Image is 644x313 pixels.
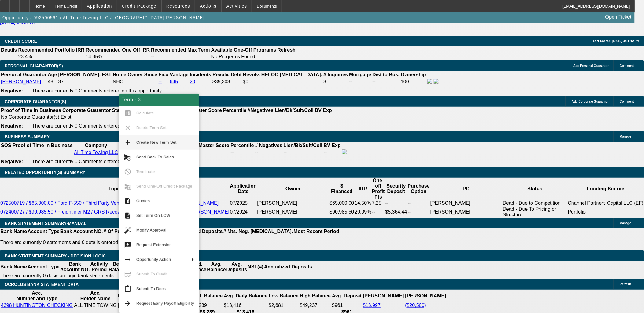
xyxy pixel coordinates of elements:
[117,0,161,12] button: Credit Package
[268,302,299,308] td: $2,681
[349,72,371,77] b: Mortgage
[0,200,219,206] a: 072500719 / $65,000.00 / Ford F-550 / Third Party Vendor / All Time Towing LLC / [PERSON_NAME]
[2,15,205,20] span: Opportunity / 092500561 / All Time Towing LLC / [GEOGRAPHIC_DATA][PERSON_NAME]
[136,257,171,262] span: Opportunity Action
[373,72,400,77] b: Dist to Bus.
[124,285,131,293] mat-icon: content_paste
[5,170,85,175] span: RELATED OPPORTUNITY(S) SUMMARY
[430,178,502,200] th: PG
[27,261,60,273] th: Account Type
[223,228,293,235] th: # Mts. Neg. [MEDICAL_DATA].
[1,159,23,164] b: Negative:
[329,200,355,206] td: $65,000.00
[224,302,268,308] td: $13,416
[401,72,426,77] b: Ownership
[385,178,407,200] th: Security Deposit
[124,153,131,161] mat-icon: cancel_schedule_send
[315,108,332,113] b: BV Exp
[60,261,90,273] th: Bank Account NO.
[230,143,254,148] b: Percentile
[136,243,172,247] span: Request Extension
[323,78,348,85] td: 3
[124,227,131,234] mat-icon: auto_fix_high
[593,39,639,43] span: Last Scored: [DATE] 3:11:02 PM
[502,200,568,206] td: Dead - Due to Competition
[385,206,407,218] td: $5,364.44
[405,290,447,302] th: [PERSON_NAME]
[363,303,381,308] a: $13,997
[12,142,73,149] th: Proof of Time In Business
[170,79,178,84] a: 645
[85,47,150,53] th: Recommended One Off IRR
[124,241,131,249] mat-icon: try
[58,72,112,77] b: [PERSON_NAME]. EST
[5,282,79,287] span: OCROLUS BANK STATEMENT DATA
[323,149,341,156] td: --
[573,64,609,67] span: Add Personal Guarantor
[124,212,131,219] mat-icon: description
[62,108,111,113] b: Corporate Guarantor
[324,143,341,148] b: BV Exp
[248,108,274,113] b: #Negatives
[372,178,385,200] th: One-off Profit Pts
[112,78,158,85] td: NHO
[87,4,112,9] span: Application
[284,143,322,148] b: Lien/Bk/Suit/Coll
[568,206,644,218] td: Portfolio
[32,88,162,93] span: There are currently 0 Comments entered on this opportunity
[620,221,631,225] span: Manage
[223,108,246,113] b: Percentile
[243,72,322,77] b: Revolv. HELOC [MEDICAL_DATA].
[620,282,631,286] span: Refresh
[212,78,242,85] td: $39,303
[226,4,247,9] span: Activities
[60,228,103,235] th: Bank Account NO.
[355,200,372,206] td: 14.50%
[181,150,229,155] div: --
[372,206,385,218] td: --
[255,150,282,155] div: --
[159,79,162,84] a: --
[190,79,195,84] a: 20
[82,0,116,12] button: Application
[166,4,190,9] span: Resources
[18,47,85,53] th: Recommended Portfolio IRR
[5,63,63,68] span: PERSONAL GUARANTOR(S)
[192,290,223,302] th: End. Balance
[257,206,329,218] td: [PERSON_NAME]
[572,100,609,103] span: Add Corporate Guarantor
[85,143,107,148] b: Company
[247,261,264,273] th: NSF(#)
[283,149,323,156] td: --
[329,206,355,218] td: $90,985.50
[329,178,355,200] th: $ Financed
[427,79,432,84] img: facebook-icon.png
[74,290,117,302] th: Acc. Holder Name
[257,178,329,200] th: Owner
[620,135,631,138] span: Manage
[568,178,644,200] th: Funding Source
[119,94,199,106] div: Term - 3
[332,302,362,308] td: $961
[1,123,23,128] b: Negative:
[1,303,73,308] a: 4398 HUNTINGTON CHECKING
[151,47,210,53] th: Recommended Max Term
[74,150,118,155] a: All Time Towing LLC
[1,72,46,77] b: Personal Guarantor
[32,159,162,164] span: There are currently 0 Comments entered on this opportunity
[122,4,156,9] span: Credit Package
[5,254,106,258] span: Bank Statement Summary - Decision Logic
[136,140,177,145] span: Create New Term Set
[332,290,362,302] th: Avg. Deposit
[124,197,131,205] mat-icon: request_quote
[136,301,194,306] span: Request Early Payoff Eligibility
[0,240,339,245] p: There are currently 0 statements and 0 details entered on this opportunity
[212,72,242,77] b: Revolv. Debt
[385,200,407,206] td: --
[113,72,157,77] b: Home Owner Since
[5,99,66,104] span: CORPORATE GUARANTOR(S)
[434,79,439,84] img: linkedin-icon.png
[407,206,430,218] td: --
[349,78,372,85] td: --
[1,114,335,120] td: No Corporate Guarantor(s) Exist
